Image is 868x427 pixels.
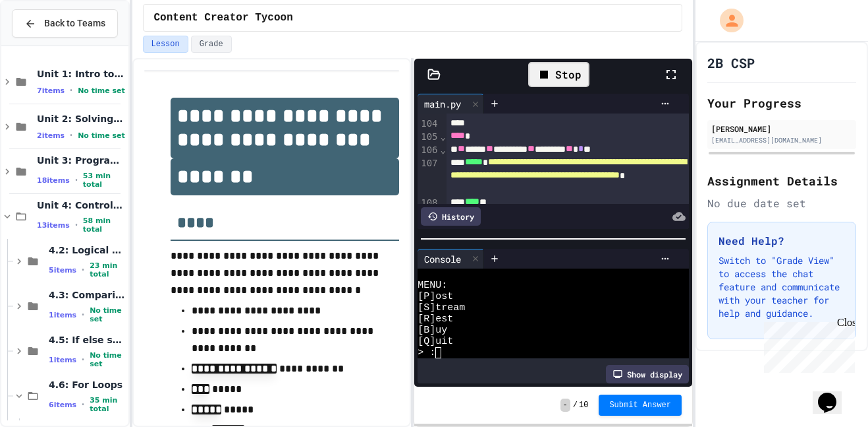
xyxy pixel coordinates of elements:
[418,197,439,210] div: 108
[5,5,91,84] div: Chat with us now!Close
[759,317,855,373] iframe: chat widget
[143,36,188,53] button: Lesson
[90,351,125,368] span: No time set
[813,374,855,414] iframe: chat widget
[418,291,453,302] span: [P]ost
[12,9,118,38] button: Back to Teams
[573,400,578,411] span: /
[599,395,682,416] button: Submit Answer
[49,266,76,275] span: 5 items
[82,310,84,320] span: •
[418,252,468,266] div: Console
[82,399,84,410] span: •
[78,131,125,140] span: No time set
[83,216,126,234] span: 58 min total
[421,207,481,226] div: History
[37,86,65,95] span: 7 items
[418,144,439,157] div: 106
[37,113,126,125] span: Unit 2: Solving Problems in Computer Science
[418,97,468,111] div: main.py
[707,195,856,211] div: No due date set
[440,145,447,155] span: Fold line
[37,68,126,80] span: Unit 1: Intro to Computer Science
[418,131,439,144] div: 105
[49,356,76,364] span: 1 items
[90,396,125,413] span: 35 min total
[609,400,671,411] span: Submit Answer
[711,135,852,145] div: [EMAIL_ADDRESS][DOMAIN_NAME]
[49,401,76,409] span: 6 items
[711,123,852,135] div: [PERSON_NAME]
[418,280,447,291] span: MENU:
[49,379,126,391] span: 4.6: For Loops
[70,85,72,96] span: •
[49,334,126,346] span: 4.5: If else statements
[90,306,125,323] span: No time set
[49,289,126,301] span: 4.3: Comparison Operators
[37,154,126,166] span: Unit 3: Programming with Python
[418,302,465,313] span: [S]tream
[49,244,126,256] span: 4.2: Logical Operators
[719,254,845,320] p: Switch to "Grade View" to access the chat feature and communicate with your teacher for help and ...
[719,233,845,249] h3: Need Help?
[418,94,484,114] div: main.py
[191,36,232,53] button: Grade
[418,325,447,336] span: [B]uy
[82,265,84,275] span: •
[528,62,589,87] div: Stop
[707,53,755,72] h1: 2B CSP
[606,365,689,383] div: Show display
[579,400,588,411] span: 10
[440,131,447,142] span: Fold line
[707,172,856,190] h2: Assignment Details
[707,94,856,112] h2: Your Progress
[70,130,72,141] span: •
[44,16,105,30] span: Back to Teams
[418,249,484,269] div: Console
[90,261,125,279] span: 23 min total
[154,10,293,26] span: Content Creator Tycoon
[49,311,76,319] span: 1 items
[418,313,453,325] span: [R]est
[78,86,125,95] span: No time set
[706,5,747,36] div: My Account
[37,131,65,140] span: 2 items
[83,172,126,189] span: 53 min total
[418,157,439,197] div: 107
[37,176,70,185] span: 18 items
[37,221,70,230] span: 13 items
[75,175,78,185] span: •
[82,354,84,365] span: •
[560,399,570,412] span: -
[418,347,435,358] span: > :
[418,117,439,131] div: 104
[75,220,78,230] span: •
[418,336,453,347] span: [Q]uit
[37,199,126,211] span: Unit 4: Control Structures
